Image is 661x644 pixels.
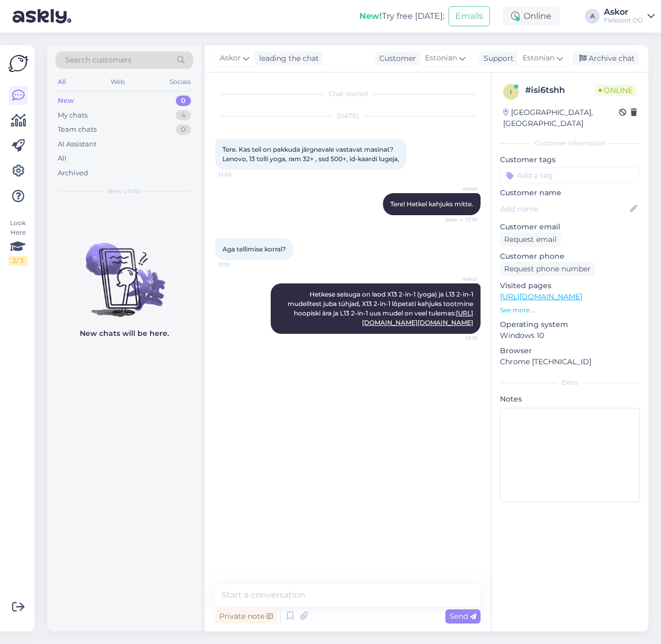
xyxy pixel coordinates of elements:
div: leading the chat [255,53,319,64]
div: 4 [176,110,191,121]
a: AskorFleksont OÜ [604,8,655,25]
span: Askor [438,185,477,193]
p: Windows 10 [500,330,640,341]
div: Archived [58,168,88,178]
p: New chats will be here. [80,328,169,339]
div: Online [503,7,560,26]
input: Add a tag [500,167,640,183]
p: Customer phone [500,251,640,262]
span: Tere. Kas teil on pakkuda järgnevale vastavat masinat? Lenovo, 13 tolli yoga, ram 32+ , ssd 500+,... [222,145,399,163]
div: Private note [215,609,277,624]
div: Socials [167,75,193,89]
span: Estonian [425,52,457,64]
div: Askor [604,8,643,16]
div: 0 [176,124,191,135]
span: New chats [108,186,141,196]
div: # isi6tshh [525,84,594,97]
div: AI Assistant [58,139,97,150]
div: Extra [500,378,640,387]
p: Visited pages [500,280,640,291]
img: Askly Logo [8,54,28,73]
input: Add name [500,203,628,215]
div: Fleksont OÜ [604,16,643,25]
p: Browser [500,345,640,356]
span: Aga tellimise korral? [222,245,286,253]
span: 13:10 [218,261,258,269]
p: Customer name [500,187,640,198]
div: Archive chat [573,51,639,66]
img: No chats [47,224,201,319]
div: New [58,96,74,106]
div: Web [109,75,127,89]
div: Look Here [8,218,27,266]
span: Seen ✓ 13:10 [438,216,477,224]
span: Send [450,611,476,621]
div: Request phone number [500,262,595,276]
span: Tere! Hetkel kahjuks mitte. [390,200,473,208]
p: Chrome [TECHNICAL_ID] [500,356,640,367]
b: New! [359,11,382,21]
div: All [56,75,68,89]
div: 2 / 3 [8,256,27,266]
span: Search customers [65,55,132,66]
div: 0 [176,96,191,106]
div: Customer information [500,139,640,148]
div: Try free [DATE]: [359,10,444,23]
p: See more ... [500,305,640,315]
button: Emails [449,6,490,26]
div: Team chats [58,124,97,135]
div: Chat started [215,89,481,99]
p: Customer tags [500,154,640,165]
div: Customer [375,53,416,64]
div: [DATE] [215,111,481,121]
div: Request email [500,233,561,247]
div: A [585,9,600,24]
p: Operating system [500,319,640,330]
div: Support [479,53,514,64]
span: 13:05 [218,171,258,178]
span: i [510,88,512,96]
span: Estonian [523,52,555,64]
span: 13:19 [438,334,477,342]
span: Askor [220,52,241,64]
div: My chats [58,110,88,121]
p: Notes [500,394,640,405]
a: [URL][DOMAIN_NAME] [500,292,582,301]
span: Online [594,85,637,96]
p: Customer email [500,221,640,233]
span: Hetkese seisuga on laod X13 2-in-1 (yoga) ja L13 2-in-1 mudelitest juba tühjad, X13 2-in-1 lõpeta... [287,290,475,326]
div: [GEOGRAPHIC_DATA], [GEOGRAPHIC_DATA] [503,107,619,129]
span: Askor [438,275,477,283]
div: All [58,153,67,164]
